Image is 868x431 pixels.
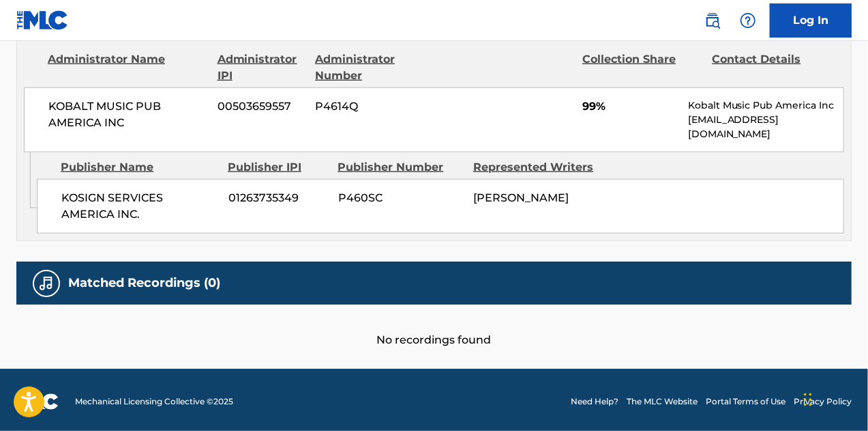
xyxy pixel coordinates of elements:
[338,159,463,176] div: Publisher Number
[473,191,569,204] span: [PERSON_NAME]
[706,395,785,408] a: Portal Terms of Use
[228,190,328,206] span: 01263735349
[61,159,218,176] div: Publisher Name
[315,51,434,84] div: Administrator Number
[800,365,868,431] iframe: Chat Widget
[740,12,756,29] img: help
[688,98,843,113] p: Kobalt Music Pub America Inc
[804,379,812,420] div: Drag
[688,113,843,141] p: [EMAIL_ADDRESS][DOMAIN_NAME]
[473,159,599,176] div: Represented Writers
[16,305,852,348] div: No recordings found
[61,190,218,223] span: KOSIGN SERVICES AMERICA INC.
[582,98,678,115] span: 99%
[627,395,698,408] a: The MLC Website
[68,275,220,291] h5: Matched Recordings (0)
[704,12,721,29] img: search
[712,51,831,84] div: Contact Details
[218,98,305,115] span: 00503659557
[38,275,55,292] img: Matched Recordings
[228,159,327,176] div: Publisher IPI
[218,51,305,84] div: Administrator IPI
[582,51,702,84] div: Collection Share
[75,395,233,408] span: Mechanical Licensing Collective © 2025
[770,3,852,38] a: Log In
[571,395,618,408] a: Need Help?
[794,395,852,408] a: Privacy Policy
[315,98,434,115] span: P4614Q
[338,190,463,206] span: P460SC
[16,10,69,30] img: MLC Logo
[48,98,207,131] span: KOBALT MUSIC PUB AMERICA INC
[48,51,207,84] div: Administrator Name
[734,7,762,34] div: Help
[699,7,726,34] a: Public Search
